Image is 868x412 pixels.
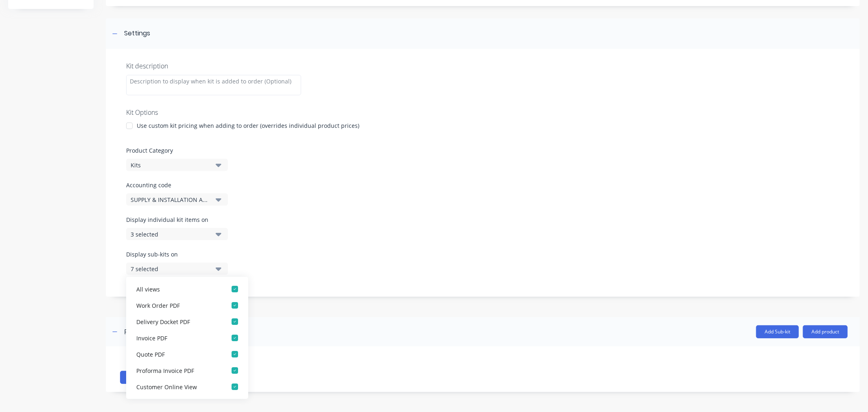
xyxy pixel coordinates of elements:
div: Products in this kit [124,327,181,337]
div: Kit Options [126,107,840,117]
div: Quote PDF [136,350,218,358]
div: Proforma Invoice PDF [136,366,218,375]
div: Kits [131,161,210,169]
div: Settings [124,28,150,39]
div: Accounting Package [136,399,218,407]
button: Kits [126,159,228,171]
button: 7 selected [126,263,228,275]
div: Kit description [126,61,840,71]
div: 3 selected [131,230,210,239]
div: Delivery Docket PDF [136,317,218,326]
div: Use custom kit pricing when adding to order (overrides individual product prices) [137,121,359,130]
div: 7 selected [131,265,210,273]
div: Customer Online View [136,382,218,391]
label: Display individual kit items on [126,215,228,224]
label: Product Category [126,146,840,155]
div: All views [136,285,218,293]
button: 3 selected [126,228,228,240]
div: Invoice PDF [136,333,218,342]
button: Add Sub-kit [756,325,799,338]
button: SUPPLY & INSTALLATION AASW [126,193,228,206]
div: SUPPLY & INSTALLATION AASW [131,195,210,204]
label: Display sub-kits on [126,250,228,259]
button: Save [120,371,161,384]
button: Add product [803,325,848,338]
div: Work Order PDF [136,301,218,309]
label: Accounting code [126,181,840,189]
